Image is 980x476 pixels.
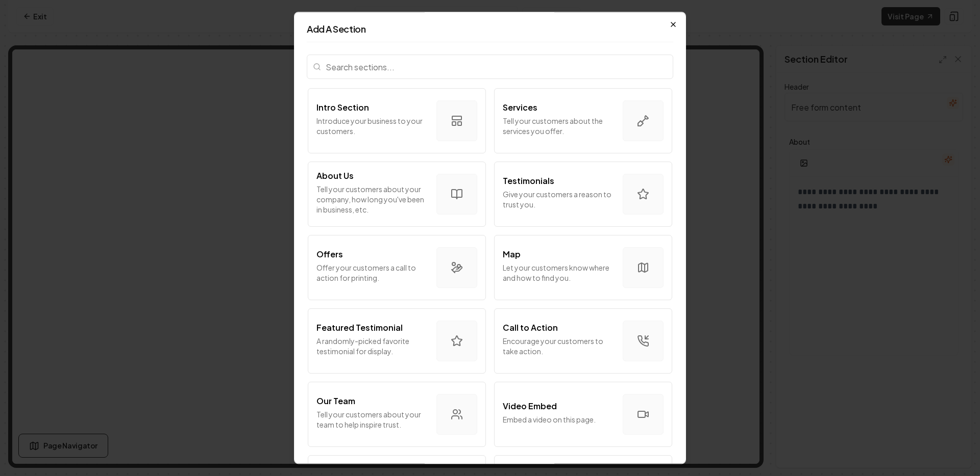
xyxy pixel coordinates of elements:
button: Call to ActionEncourage your customers to take action. [494,308,672,374]
p: Introduce your business to your customers. [316,116,428,136]
p: A randomly-picked favorite testimonial for display. [316,336,428,356]
p: Intro Section [316,101,369,114]
input: Search sections... [307,55,673,79]
button: About UsTell your customers about your company, how long you've been in business, etc. [308,162,486,227]
p: Encourage your customers to take action. [503,336,615,356]
button: Featured TestimonialA randomly-picked favorite testimonial for display. [308,308,486,374]
p: Offers [316,248,343,260]
button: MapLet your customers know where and how to find you. [494,235,672,300]
button: ServicesTell your customers about the services you offer. [494,88,672,153]
p: Give your customers a reason to trust you. [503,189,615,209]
p: Map [503,248,521,260]
button: TestimonialsGive your customers a reason to trust you. [494,162,672,227]
button: OffersOffer your customers a call to action for printing. [308,235,486,300]
button: Our TeamTell your customers about your team to help inspire trust. [308,382,486,447]
p: About Us [316,170,354,182]
p: Let your customers know where and how to find you. [503,262,615,283]
p: Our Team [316,395,355,407]
button: Video EmbedEmbed a video on this page. [494,382,672,447]
button: Intro SectionIntroduce your business to your customers. [308,88,486,153]
h2: Add A Section [307,24,673,34]
p: Call to Action [503,322,558,334]
p: Services [503,101,537,114]
p: Tell your customers about the services you offer. [503,116,615,136]
p: Offer your customers a call to action for printing. [316,262,428,283]
p: Featured Testimonial [316,322,403,334]
p: Testimonials [503,175,554,187]
p: Embed a video on this page. [503,414,615,425]
p: Video Embed [503,400,557,412]
p: Tell your customers about your company, how long you've been in business, etc. [316,184,428,215]
p: Tell your customers about your team to help inspire trust. [316,409,428,430]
